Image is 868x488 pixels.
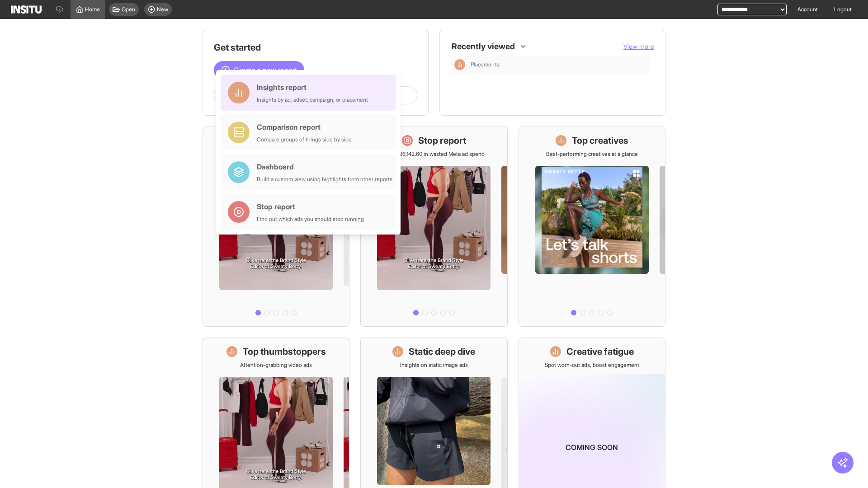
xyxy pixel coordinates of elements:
p: Best-performing creatives at a glance [546,150,638,158]
div: Insights report [257,82,368,93]
img: Logo [11,5,42,14]
span: Open [122,6,135,13]
p: Save £26,142.60 in wasted Meta ad spend [383,150,485,158]
a: Stop reportSave £26,142.60 in wasted Meta ad spend [360,127,507,327]
button: Create a new report [214,61,304,79]
div: Build a custom view using highlights from other reports [257,176,392,183]
p: Attention-grabbing video ads [240,361,312,369]
span: View more [623,42,654,50]
h1: Stop report [418,134,466,147]
div: Find out which ads you should stop running [257,216,364,223]
button: View more [623,42,654,51]
a: What's live nowSee all active ads instantly [203,127,349,327]
div: Compare groups of things side by side [257,136,352,143]
span: Create a new report [234,65,297,75]
h1: Get started [214,41,417,54]
div: Insights by ad, adset, campaign, or placement [257,96,368,103]
a: Top creativesBest-performing creatives at a glance [519,127,665,327]
h1: Top creatives [572,134,628,147]
span: Home [85,6,100,13]
span: Placements [471,61,499,68]
div: Dashboard [257,161,392,172]
h1: Static deep dive [409,345,475,358]
div: Comparison report [257,122,352,132]
p: Insights on static image ads [400,361,468,369]
span: Placements [471,61,647,68]
span: New [157,6,168,13]
div: Insights [454,59,465,70]
h1: Top thumbstoppers [243,345,326,358]
div: Stop report [257,201,364,212]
